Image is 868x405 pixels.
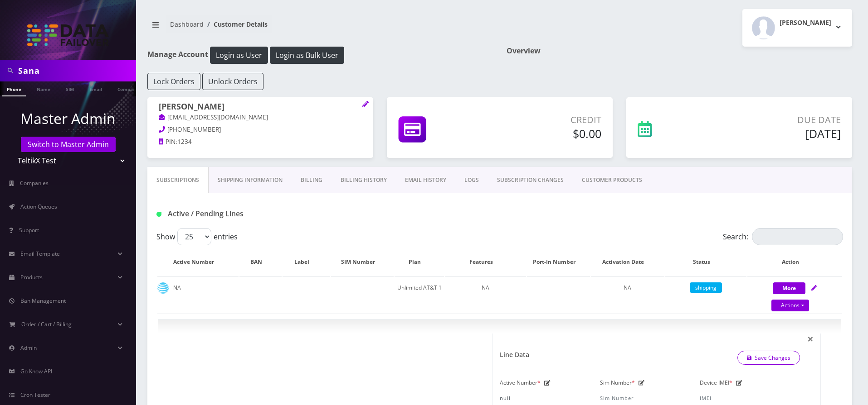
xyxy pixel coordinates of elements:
input: Search: [752,228,843,245]
span: Ban Management [20,297,66,305]
button: Lock Orders [147,73,200,90]
button: Login as Bulk User [270,47,344,64]
p: Due Date [710,113,841,127]
a: Name [32,81,55,95]
h1: Manage Account [147,47,493,64]
span: 1234 [177,138,192,146]
button: More [773,282,805,294]
a: LOGS [455,167,488,193]
th: Status: activate to sort column ascending [665,249,746,275]
a: Shipping Information [209,167,292,193]
button: Save Changes [737,351,800,365]
td: NA [157,276,239,313]
a: Switch to Master Admin [21,137,116,152]
th: BAN: activate to sort column ascending [239,249,282,275]
th: Features: activate to sort column ascending [445,249,526,275]
span: Cron Tester [20,391,50,399]
th: Label: activate to sort column ascending [283,249,330,275]
a: [EMAIL_ADDRESS][DOMAIN_NAME] [159,113,268,122]
a: Dashboard [170,20,204,29]
a: Actions [771,300,809,311]
a: Company [113,81,143,95]
span: Companies [20,179,49,187]
span: NA [624,284,631,291]
a: CUSTOMER PRODUCTS [573,167,651,193]
td: Unlimited AT&T 1 [395,276,444,313]
span: Products [20,273,43,281]
h1: Line Data [500,351,529,359]
button: [PERSON_NAME] [742,9,852,47]
span: Admin [20,344,37,352]
h2: [PERSON_NAME] [780,19,831,27]
h5: $0.00 [488,127,601,140]
img: TeltikX Test [27,24,109,46]
p: Credit [488,113,601,127]
h1: [PERSON_NAME] [159,102,362,113]
a: Save Changes [737,351,800,365]
h5: [DATE] [710,127,841,140]
a: SIM [61,81,78,95]
th: Plan: activate to sort column ascending [395,249,444,275]
button: Login as User [210,47,268,64]
a: Login as User [208,49,270,59]
th: Action: activate to sort column ascending [747,249,842,275]
label: Search: [723,228,843,245]
span: shipping [690,282,722,293]
span: Email Template [20,250,60,257]
span: Action Queues [20,203,57,210]
th: Activation Date: activate to sort column ascending [591,249,664,275]
span: [PHONE_NUMBER] [167,125,221,133]
li: Customer Details [204,19,268,29]
button: Unlock Orders [202,73,263,90]
input: Search in Company [18,62,134,79]
span: × [807,331,814,346]
td: NA [445,276,526,313]
label: Device IMEI [700,376,732,390]
a: Billing History [332,167,396,193]
th: Port-In Number: activate to sort column ascending [527,249,590,275]
h1: Overview [507,47,852,55]
select: Showentries [177,228,211,245]
a: Phone [2,81,26,96]
a: Billing [292,167,332,193]
label: Sim Number [600,376,635,390]
label: Active Number [500,376,541,390]
h1: Active / Pending Lines [156,210,376,218]
a: Login as Bulk User [270,49,344,59]
a: PIN: [159,138,177,147]
th: SIM Number: activate to sort column ascending [331,249,394,275]
img: at&t.png [157,282,169,294]
span: Go Know API [20,367,52,375]
a: EMAIL HISTORY [396,167,455,193]
img: Active / Pending Lines [156,212,161,217]
a: Subscriptions [147,167,209,193]
a: SUBSCRIPTION CHANGES [488,167,573,193]
nav: breadcrumb [147,15,493,41]
span: Support [19,226,39,234]
label: Show entries [156,228,238,245]
th: Active Number: activate to sort column ascending [157,249,239,275]
span: Order / Cart / Billing [21,320,72,328]
a: Email [85,81,107,95]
